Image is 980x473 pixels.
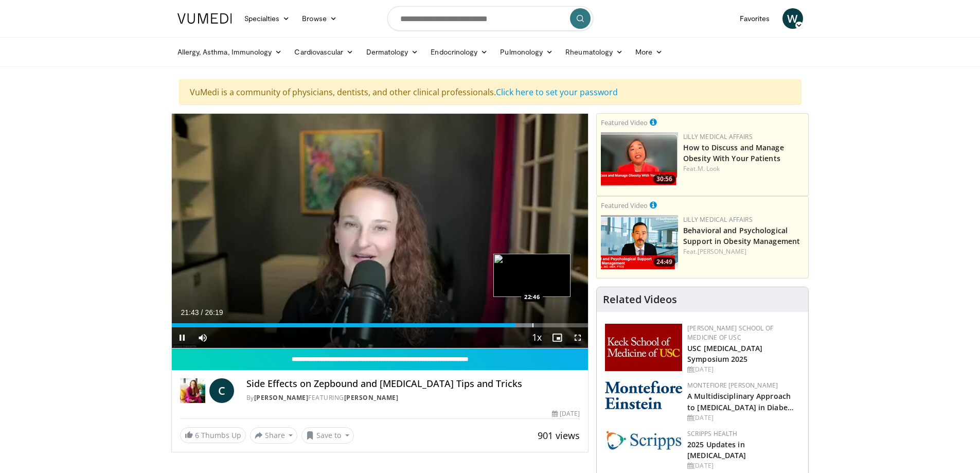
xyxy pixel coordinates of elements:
[179,79,801,105] div: VuMedi is a community of physicians, dentists, and other clinical professionals.
[254,393,309,402] a: [PERSON_NAME]
[246,378,580,390] h4: Side Effects on Zepbound and [MEDICAL_DATA] Tips and Tricks
[687,343,762,364] a: USC [MEDICAL_DATA] Symposium 2025
[698,247,746,256] a: [PERSON_NAME]
[605,381,682,409] img: b0142b4c-93a1-4b58-8f91-5265c282693c.png.150x105_q85_autocrop_double_scale_upscale_version-0.2.png
[192,327,213,348] button: Mute
[559,42,629,62] a: Rheumatology
[205,308,223,317] span: 26:19
[360,42,425,62] a: Dermatology
[250,427,298,444] button: Share
[653,257,675,267] span: 24:49
[195,430,199,440] span: 6
[683,225,800,246] a: Behavioral and Psychological Support in Obesity Management
[209,378,234,403] a: C
[180,378,205,403] img: Dr. Carolynn Francavilla
[687,365,800,374] div: [DATE]
[683,164,804,173] div: Feat.
[172,323,589,327] div: Progress Bar
[238,8,296,29] a: Specialties
[601,132,678,186] a: 30:56
[201,308,203,317] span: /
[301,427,354,444] button: Save to
[734,8,776,29] a: Favorites
[288,42,360,62] a: Cardiovascular
[629,42,669,62] a: More
[605,324,682,371] img: 7b941f1f-d101-407a-8bfa-07bd47db01ba.png.150x105_q85_autocrop_double_scale_upscale_version-0.2.jpg
[687,324,773,342] a: [PERSON_NAME] School of Medicine of USC
[782,8,803,29] a: W
[687,429,737,438] a: Scripps Health
[387,6,593,31] input: Search topics, interventions
[603,293,677,306] h4: Related Videos
[547,327,567,348] button: Enable picture-in-picture mode
[687,413,800,423] div: [DATE]
[494,42,559,62] a: Pulmonology
[526,327,547,348] button: Playback Rate
[601,132,678,186] img: c98a6a29-1ea0-4bd5-8cf5-4d1e188984a7.png.150x105_q85_crop-smart_upscale.png
[493,254,571,297] img: image.jpeg
[424,42,494,62] a: Endocrinology
[698,164,720,173] a: M. Look
[177,13,232,24] img: VuMedi Logo
[172,114,589,348] video-js: Video Player
[683,215,753,224] a: Lilly Medical Affairs
[683,132,753,141] a: Lilly Medical Affairs
[653,174,675,184] span: 30:56
[601,201,648,210] small: Featured Video
[683,143,784,163] a: How to Discuss and Manage Obesity With Your Patients
[296,8,343,29] a: Browse
[683,247,804,256] div: Feat.
[567,327,588,348] button: Fullscreen
[171,42,289,62] a: Allergy, Asthma, Immunology
[181,308,199,317] span: 21:43
[172,327,192,348] button: Pause
[687,391,794,412] a: A Multidisciplinary Approach to [MEDICAL_DATA] in Diabe…
[687,381,778,390] a: Montefiore [PERSON_NAME]
[687,440,746,460] a: 2025 Updates in [MEDICAL_DATA]
[601,118,648,127] small: Featured Video
[687,461,800,470] div: [DATE]
[180,427,246,443] a: 6 Thumbs Up
[538,429,580,442] span: 901 views
[552,409,580,418] div: [DATE]
[496,86,618,98] a: Click here to set your password
[605,429,682,450] img: c9f2b0b7-b02a-4276-a72a-b0cbb4230bc1.jpg.150x105_q85_autocrop_double_scale_upscale_version-0.2.jpg
[246,393,580,402] div: By FEATURING
[601,215,678,269] a: 24:49
[344,393,399,402] a: [PERSON_NAME]
[601,215,678,269] img: ba3304f6-7838-4e41-9c0f-2e31ebde6754.png.150x105_q85_crop-smart_upscale.png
